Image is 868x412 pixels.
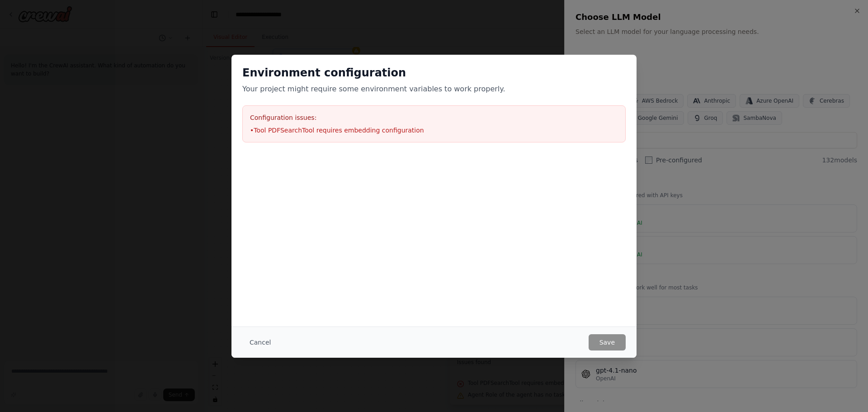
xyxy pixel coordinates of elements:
span: OpenAI [596,312,616,319]
span: SambaNova [743,114,776,122]
div: gpt-4.1-mini [596,334,851,343]
button: SambaNova [726,111,782,125]
button: Google Gemini [621,111,684,125]
button: OpenAI [576,94,622,108]
span: OpenAI [596,97,616,104]
span: 132 models [822,156,857,165]
input: Pre-configured [645,156,652,164]
span: OpenAI [596,219,616,227]
span: Azure OpenAI [756,97,793,104]
div: gpt-4.1 [596,303,851,312]
button: Back [576,54,602,63]
span: Groq [704,114,717,122]
button: gpt-4oOpenAI•OpenAI [576,204,857,232]
div: gpt-4o-mini [596,242,851,251]
div: gpt-4o [596,210,851,219]
h2: Choose LLM Model [576,11,857,24]
span: • OpenAI [619,219,642,227]
button: Groq [688,111,723,125]
span: AWS Bedrock [642,97,678,104]
p: Popular models that work well for most tasks [576,284,857,291]
h3: Connected [576,183,857,192]
h3: All Models [576,399,857,408]
button: Cohere [576,111,618,125]
button: gpt-4o-miniOpenAI•OpenAI [576,236,857,264]
span: OpenAI [596,375,616,382]
h3: Recommended [576,275,857,284]
button: gpt-4.1OpenAI [576,297,857,325]
div: gpt-4.1-nano [596,366,851,375]
input: Show all models [576,156,583,164]
h4: Filter by Provider [576,81,857,90]
label: Show all models [576,156,638,165]
span: OpenAI [596,343,616,350]
p: Select an LLM model for your language processing needs. [576,27,857,36]
button: AWS Bedrock [625,94,684,108]
span: Cohere [592,114,612,122]
button: gpt-4.1-miniOpenAI [576,328,857,356]
button: gpt-4.1-nanoOpenAI [576,360,857,388]
p: Models you've configured with API keys [576,192,857,199]
button: Azure OpenAI [740,94,799,108]
span: OpenAI [596,251,616,258]
span: Cerebras [820,97,844,104]
span: • OpenAI [619,251,642,258]
span: Anthropic [704,97,730,104]
label: Pre-configured [645,156,702,165]
span: Back [586,54,602,63]
span: Google Gemini [638,114,678,122]
button: Anthropic [687,94,736,108]
button: Cerebras [803,94,850,108]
